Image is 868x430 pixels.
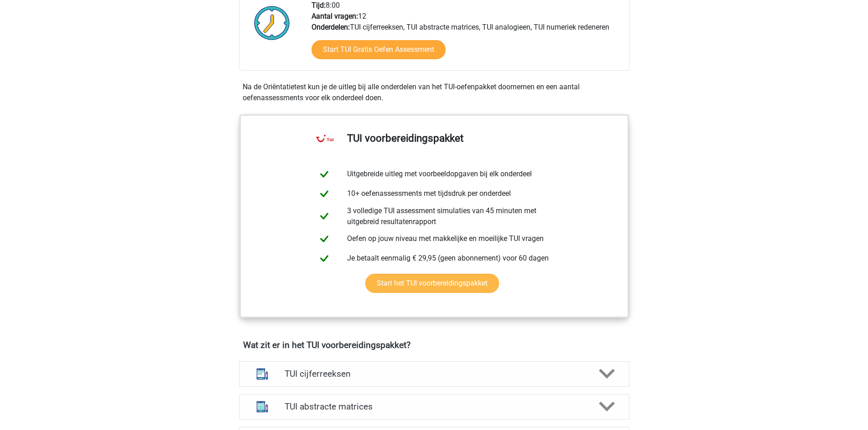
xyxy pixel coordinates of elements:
h4: TUI cijferreeksen [285,369,583,379]
a: Start TUI Gratis Oefen Assessment [312,40,446,59]
h4: Wat zit er in het TUI voorbereidingspakket? [243,340,625,350]
b: Onderdelen: [312,23,350,31]
img: abstracte matrices [250,395,274,419]
b: Tijd: [312,1,326,10]
a: abstracte matrices TUI abstracte matrices [235,394,633,420]
a: cijferreeksen TUI cijferreeksen [235,361,633,387]
h4: TUI abstracte matrices [285,401,583,412]
div: Na de Oriëntatietest kun je de uitleg bij alle onderdelen van het TUI-oefenpakket doornemen en ee... [239,82,629,103]
a: Start het TUI voorbereidingspakket [365,274,499,293]
b: Aantal vragen: [312,12,358,20]
img: cijferreeksen [250,362,274,386]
